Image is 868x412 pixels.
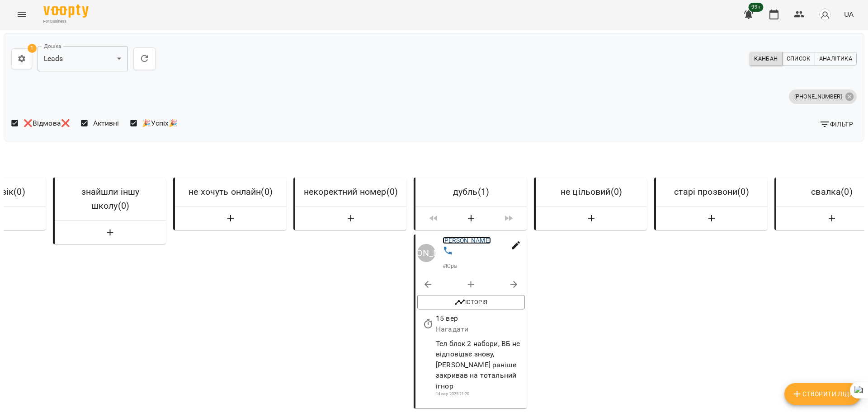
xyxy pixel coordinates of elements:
h6: старі прозвони ( 0 ) [663,185,760,199]
h6: некоректний номер ( 0 ) [302,185,399,199]
img: avatar_s.png [819,8,831,21]
span: Канбан [754,54,778,64]
button: Створити Ліда [452,211,491,227]
div: [PHONE_NUMBER] [789,89,857,104]
button: Канбан [750,52,782,66]
div: Юрій Тимочко [417,244,435,262]
span: Пересунути лідів з колонки [494,211,523,227]
span: Аналітика [819,54,852,64]
span: 99+ [749,3,764,12]
span: UA [844,9,854,19]
p: Нагадати [436,324,525,335]
button: Створити Ліда [58,225,162,241]
div: Leads [38,46,128,71]
span: [PHONE_NUMBER] [789,93,847,101]
a: [PERSON_NAME] [443,237,491,244]
button: Створити Ліда [539,211,643,227]
h6: не хочуть онлайн ( 0 ) [182,185,279,199]
img: Voopty Logo [43,5,89,18]
button: Аналітика [815,52,857,66]
span: Пересунути лідів з колонки [419,211,448,227]
p: Тел блок 2 набори, ВБ не відповідає знову, [PERSON_NAME] раніше закривав на тотальний ігнор [436,338,525,392]
a: [PERSON_NAME] [417,244,435,262]
button: Історія [417,295,525,310]
h6: дубль ( 1 ) [423,185,519,199]
span: 🎉Успіх🎉 [142,118,178,129]
p: 14 вер 2025 21:20 [436,392,525,398]
button: Список [782,52,815,66]
span: Фільтр [819,119,853,130]
span: ❌Відмова❌ [24,118,70,129]
span: For Business [43,19,89,24]
h6: знайшли іншу школу ( 0 ) [62,185,159,213]
button: Створити Ліда [660,211,764,227]
button: Фільтр [816,116,857,132]
button: Створити Ліда [784,383,861,405]
p: # Юра [443,262,457,270]
span: Створити Ліда [792,389,854,399]
button: Menu [11,4,33,25]
span: Історія [422,297,520,308]
button: Створити Ліда [299,211,403,227]
h6: не цільовий ( 0 ) [543,185,640,199]
button: UA [840,6,857,23]
span: Активні [93,118,119,129]
span: Список [787,54,811,64]
span: 1 [28,44,37,53]
p: 15 вер [436,313,525,324]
